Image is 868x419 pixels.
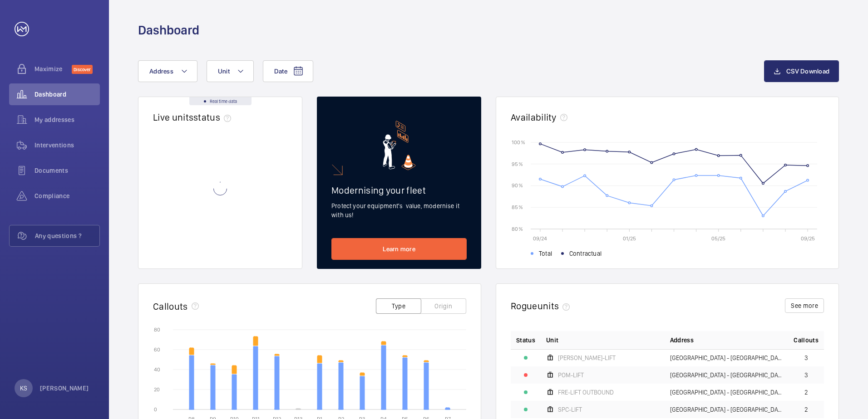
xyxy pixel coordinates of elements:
[274,68,287,75] span: Date
[138,22,199,39] h1: Dashboard
[670,372,783,378] span: [GEOGRAPHIC_DATA] - [GEOGRAPHIC_DATA],
[154,366,160,373] text: 40
[40,384,89,393] p: [PERSON_NAME]
[149,68,173,75] span: Address
[670,336,694,345] span: Address
[670,355,783,361] span: [GEOGRAPHIC_DATA] - [GEOGRAPHIC_DATA],
[154,326,160,333] text: 80
[516,336,535,345] p: Status
[804,389,808,395] span: 2
[35,166,100,175] span: Documents
[558,406,582,413] span: SPC-LIFT
[207,60,254,82] button: Unit
[35,231,99,240] span: Any questions ?
[331,185,467,196] h2: Modernising your fleet
[794,336,819,345] span: Callouts
[539,249,552,258] span: Total
[154,346,160,353] text: 60
[35,191,100,200] span: Compliance
[512,204,523,210] text: 85 %
[533,235,547,242] text: 09/24
[786,68,829,75] span: CSV Download
[193,112,235,123] span: status
[383,121,416,170] img: marketing-card.svg
[623,235,636,242] text: 01/25
[546,336,558,345] span: Unit
[218,68,230,75] span: Unit
[376,298,421,314] button: Type
[804,372,808,378] span: 3
[569,249,602,258] span: Contractual
[711,235,725,242] text: 05/25
[153,112,235,123] h2: Live units
[558,372,584,378] span: POM-LIFT
[331,238,467,260] a: Learn more
[189,97,252,105] div: Real time data
[558,389,614,395] span: FRE-LIFT OUTBOUND
[511,300,573,312] h2: Rogue
[512,139,525,145] text: 100 %
[35,141,100,150] span: Interventions
[35,90,100,99] span: Dashboard
[331,201,467,219] p: Protect your equipment's value, modernise it with us!
[263,60,313,82] button: Date
[804,406,808,413] span: 2
[154,406,157,413] text: 0
[154,386,160,393] text: 20
[72,65,93,74] span: Discover
[511,112,557,123] h2: Availability
[153,301,188,312] h2: Callouts
[35,115,100,124] span: My addresses
[512,161,523,167] text: 95 %
[512,225,523,232] text: 80 %
[670,389,783,395] span: [GEOGRAPHIC_DATA] - [GEOGRAPHIC_DATA],
[20,384,27,393] p: KS
[804,355,808,361] span: 3
[138,60,197,82] button: Address
[764,60,839,82] button: CSV Download
[35,64,72,73] span: Maximize
[558,355,616,361] span: [PERSON_NAME]-LIFT
[801,235,815,242] text: 09/25
[512,182,523,189] text: 90 %
[785,298,824,313] button: See more
[421,298,466,314] button: Origin
[670,406,783,413] span: [GEOGRAPHIC_DATA] - [GEOGRAPHIC_DATA]
[538,300,574,312] span: units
